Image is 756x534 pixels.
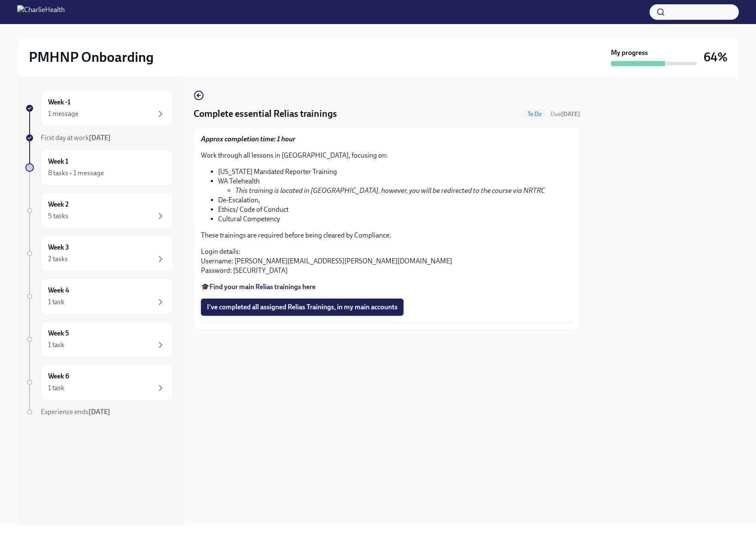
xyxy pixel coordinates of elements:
a: Week -11 message [25,90,173,126]
li: [US_STATE] Mandated Reporter Training [218,167,573,177]
strong: [DATE] [561,110,580,118]
div: 5 tasks [48,211,68,221]
li: De-Escalation, [218,195,573,205]
a: Week 25 tasks [25,192,173,229]
img: CharlieHealth [17,5,65,19]
a: Week 32 tasks [25,235,173,272]
span: I've completed all assigned Relias Trainings, in my main accounts [207,303,398,311]
div: 8 tasks • 1 message [48,168,104,178]
h4: Complete essential Relias trainings [194,107,337,120]
a: Find your main Relias trainings here [209,283,316,291]
h6: Week 1 [48,157,68,166]
h6: Week 6 [48,372,69,381]
div: 2 tasks [48,254,68,264]
h6: Week 2 [48,200,69,209]
span: Due [550,110,580,118]
h3: 64% [704,49,728,65]
span: Experience ends [41,408,110,416]
em: This training is located in [GEOGRAPHIC_DATA], however, you will be redirected to the course via ... [235,186,545,195]
span: August 30th, 2025 10:00 [550,110,580,118]
p: These trainings are required before being cleared by Compliance. [201,231,573,240]
p: 🎓 [201,282,573,292]
h6: Week -1 [48,98,70,107]
li: Ethics/ Code of Conduct [218,205,573,214]
div: 1 task [48,340,64,350]
p: Work through all lessons in [GEOGRAPHIC_DATA], focusing on: [201,151,573,160]
a: Week 51 task [25,321,173,357]
button: I've completed all assigned Relias Trainings, in my main accounts [201,299,404,316]
a: First day at work[DATE] [25,133,173,143]
h6: Week 4 [48,286,69,295]
div: 1 message [48,109,79,119]
strong: [DATE] [89,134,111,142]
div: 1 task [48,297,64,307]
p: Login details: Username: [PERSON_NAME][EMAIL_ADDRESS][PERSON_NAME][DOMAIN_NAME] Password: [SECURI... [201,247,573,275]
span: First day at work [41,134,111,142]
a: Week 61 task [25,364,173,400]
h2: PMHNP Onboarding [29,49,154,66]
li: Cultural Competency [218,214,573,224]
h6: Week 5 [48,329,69,338]
strong: Approx completion time: 1 hour [201,135,295,143]
h6: Week 3 [48,243,69,252]
li: WA Telehealth [218,177,573,195]
a: Week 41 task [25,278,173,314]
div: 1 task [48,383,64,393]
a: Week 18 tasks • 1 message [25,150,173,186]
strong: [DATE] [88,408,110,416]
span: To Do [522,111,547,117]
strong: My progress [611,48,648,58]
